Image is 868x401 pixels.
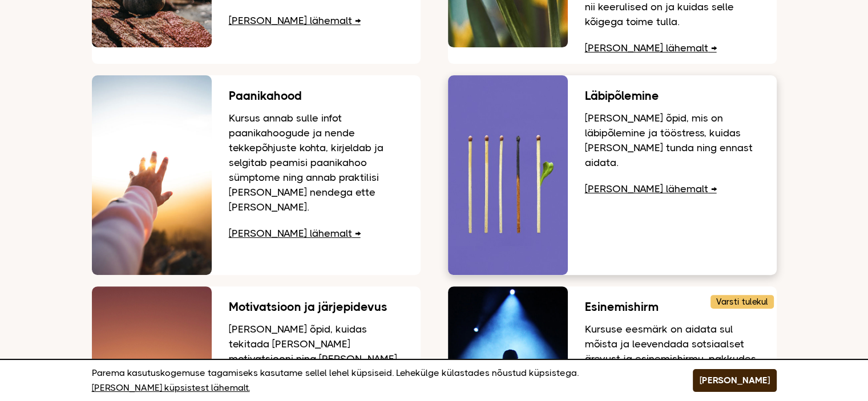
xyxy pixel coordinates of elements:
[229,322,403,396] p: [PERSON_NAME] õpid, kuidas tekitada [PERSON_NAME] motivatsiooni ning [PERSON_NAME] tervislik elus...
[585,42,717,54] a: [PERSON_NAME] lähemalt
[585,111,760,170] p: [PERSON_NAME] õpid, mis on läbipõlemine ja tööstress, kuidas [PERSON_NAME] tunda ning ennast aidata.
[229,90,403,102] h3: Paanikahood
[585,301,760,313] h3: Esinemishirm
[448,75,568,275] img: Viis tikku, üks põlenud
[229,301,403,313] h3: Motivatsioon ja järjepidevus
[92,75,212,275] img: Käsi suunatud loojuva päikse suunas
[229,111,403,214] p: Kursus annab sulle infot paanikahoogude ja nende tekkepõhjuste kohta, kirjeldab ja selgitab peami...
[585,90,760,102] h3: Läbipõlemine
[585,183,717,195] a: [PERSON_NAME] lähemalt
[229,228,361,239] a: [PERSON_NAME] lähemalt
[92,366,664,395] p: Parema kasutuskogemuse tagamiseks kasutame sellel lehel küpsiseid. Lehekülge külastades nõustud k...
[585,322,760,396] p: Kursuse eesmärk on aidata sul mõista ja leevendada sotsiaalset ärevust ja esinemishirmu, pakkudes...
[693,369,777,392] button: [PERSON_NAME]
[229,15,361,26] a: [PERSON_NAME] lähemalt
[92,380,250,395] a: [PERSON_NAME] küpsistest lähemalt.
